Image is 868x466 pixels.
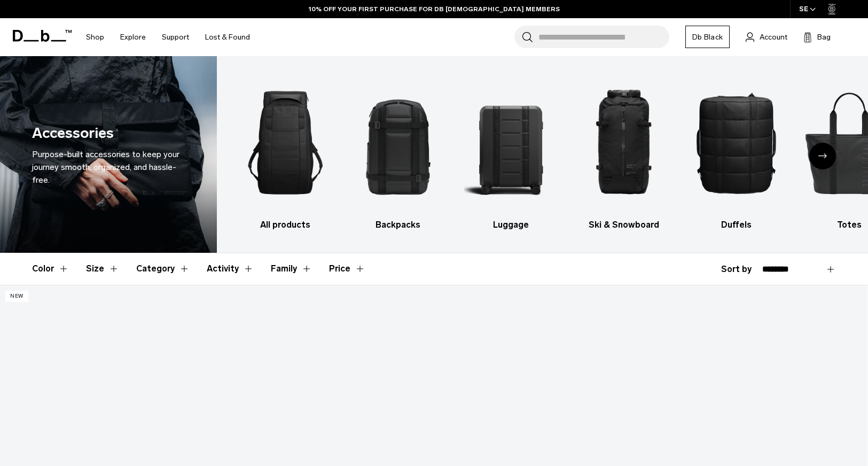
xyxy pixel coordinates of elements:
[207,253,254,284] button: Toggle Filter
[690,72,784,231] li: 5 / 10
[464,72,558,231] a: Db Luggage
[86,253,119,284] button: Toggle Filter
[32,253,69,284] button: Toggle Filter
[238,72,332,231] a: Db All products
[271,253,312,284] button: Toggle Filter
[464,72,558,213] img: Db
[690,72,784,213] img: Db
[162,18,189,56] a: Support
[746,30,787,43] a: Account
[86,18,104,56] a: Shop
[577,219,671,231] h3: Ski & Snowboard
[577,72,671,231] a: Db Ski & Snowboard
[120,18,146,56] a: Explore
[32,122,114,144] h1: Accessories
[205,18,250,56] a: Lost & Found
[351,72,445,213] img: Db
[309,4,560,14] a: 10% OFF YOUR FIRST PURCHASE FOR DB [DEMOGRAPHIC_DATA] MEMBERS
[238,219,332,231] h3: All products
[136,253,190,284] button: Toggle Filter
[577,72,671,231] li: 4 / 10
[238,72,332,213] img: Db
[685,26,730,48] a: Db Black
[464,219,558,231] h3: Luggage
[238,72,332,231] li: 1 / 10
[690,219,784,231] h3: Duffels
[32,148,185,187] div: Purpose-built accessories to keep your journey smooth, organized, and hassle-free.
[78,18,258,56] nav: Main Navigation
[577,72,671,213] img: Db
[817,32,831,43] span: Bag
[329,253,365,284] button: Toggle Price
[351,72,445,231] a: Db Backpacks
[809,143,836,169] div: Next slide
[464,72,558,231] li: 3 / 10
[5,291,28,302] p: New
[803,30,831,43] button: Bag
[760,32,787,43] span: Account
[351,72,445,231] li: 2 / 10
[690,72,784,231] a: Db Duffels
[351,219,445,231] h3: Backpacks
